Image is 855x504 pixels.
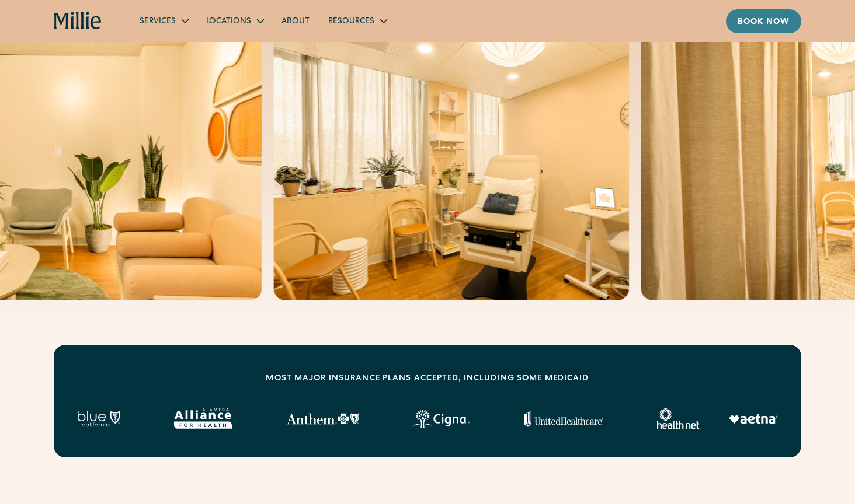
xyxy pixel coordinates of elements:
[174,408,232,429] img: Alameda Alliance logo
[319,11,395,30] div: Resources
[140,16,176,28] div: Services
[286,413,359,425] img: Anthem Logo
[657,408,701,429] img: Healthnet logo
[197,11,272,30] div: Locations
[413,409,470,428] img: Cigna logo
[54,12,102,30] a: home
[524,411,603,427] img: United Healthcare logo
[729,414,778,423] img: Aetna logo
[726,9,801,33] a: Book now
[77,411,120,427] img: Blue California logo
[272,11,319,30] a: About
[328,16,374,28] div: Resources
[266,373,589,385] div: MOST MAJOR INSURANCE PLANS ACCEPTED, INCLUDING some MEDICAID
[206,16,251,28] div: Locations
[130,11,197,30] div: Services
[738,16,790,29] div: Book now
